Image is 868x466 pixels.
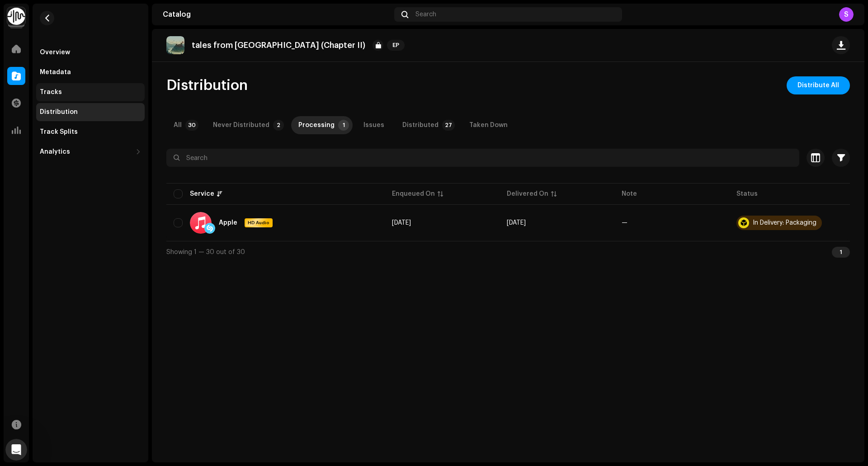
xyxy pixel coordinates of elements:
div: Enqueued On [392,189,435,198]
div: Tracks [40,89,62,96]
p-badge: 30 [185,120,198,131]
span: Distribution [166,76,248,94]
div: Send us a messageWe typically reply in under 4 minutes [9,174,172,208]
span: Awesome, thank you [PERSON_NAME]! [40,143,164,151]
div: How to distribute hi-res audio [13,272,168,288]
div: Track Splits [40,128,78,136]
button: Messages [60,282,120,318]
div: Delivered On [507,189,548,198]
div: Send us a message [19,181,151,191]
div: Apple [219,220,237,226]
span: HD Audio [245,220,272,226]
div: [PERSON_NAME] [40,152,93,161]
span: Search for help [19,221,73,231]
div: Distributed [402,116,439,134]
re-m-nav-item: Track Splits [36,123,145,141]
div: Catalog [163,11,391,18]
span: Jul 30, 2025 [507,220,526,226]
img: Profile image for Alex [131,14,149,33]
span: Help [143,305,158,311]
span: Oct 9, 2025 [392,220,411,226]
div: How to distribute hi-res audio [19,275,151,285]
div: All [174,116,182,134]
div: S [839,7,854,22]
button: Distribute All [787,76,850,94]
img: 7aded733-2c9a-4527-ab9a-75b4407de460 [166,36,184,54]
div: Overview [40,49,70,56]
div: Distribution [40,108,78,116]
img: Profile image for Liane [97,14,115,33]
div: Processing [298,116,335,134]
button: Help [121,282,181,318]
re-m-nav-item: Tracks [36,83,145,101]
div: Recent messageProfile image for AlexAwesome, thank you [PERSON_NAME]![PERSON_NAME]•1h ago [9,122,172,169]
p: tales from [GEOGRAPHIC_DATA] (Chapter II) [192,41,365,50]
span: Home [20,305,40,311]
div: Editorial Playlist Pitching [13,238,168,255]
div: Analytics [40,148,70,155]
p-badge: 1 [338,120,349,131]
div: Service [190,189,214,198]
span: Search [415,11,436,18]
div: • 1h ago [94,152,120,161]
p: Hi [PERSON_NAME] 👋 [18,64,163,95]
div: Editorial Playlist Pitching [19,242,151,251]
div: When & How Do I Get Paid For My Music? [13,255,168,272]
div: 1 [832,247,850,258]
button: Search for help [13,217,168,235]
re-a-table-badge: — [622,220,627,226]
img: 0f74c21f-6d1c-4dbc-9196-dbddad53419e [7,7,25,25]
re-m-nav-item: Overview [36,43,145,61]
input: Search [166,149,799,167]
re-m-nav-dropdown: Analytics [36,143,145,161]
p-badge: 2 [273,120,284,131]
span: Showing 1 — 30 out of 30 [166,249,245,255]
div: Profile image for AlexAwesome, thank you [PERSON_NAME]![PERSON_NAME]•1h ago [9,135,171,169]
div: Close [156,14,172,31]
div: Never Distributed [213,116,269,134]
div: Taken Down [469,116,508,134]
img: Profile image for Alex [19,143,37,161]
img: Profile image for Jessica [114,14,132,33]
p: How can we help? [18,95,163,110]
div: We typically reply in under 4 minutes [19,191,151,200]
re-m-nav-item: Metadata [36,63,145,81]
span: Messages [75,305,106,311]
div: When & How Do I Get Paid For My Music? [19,259,151,268]
re-m-nav-item: Distribution [36,103,145,121]
iframe: Intercom live chat [5,439,27,461]
span: Distribute All [797,76,839,94]
p-badge: 27 [442,120,455,131]
div: Recent message [19,129,162,139]
img: logo [18,21,79,28]
span: EP [387,40,405,51]
div: Metadata [40,69,71,76]
div: Issues [363,116,384,134]
div: In Delivery: Packaging [753,220,816,226]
